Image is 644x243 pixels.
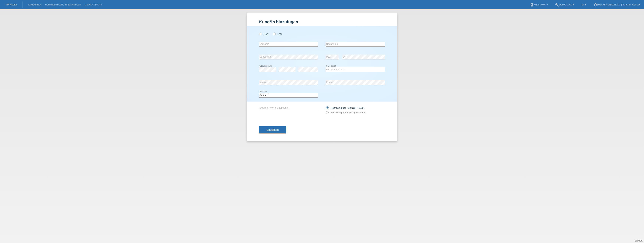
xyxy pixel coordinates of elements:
[26,4,43,6] a: Kund*innen
[326,111,328,116] input: Rechnung per E-Mail (kostenlos)
[259,33,268,35] label: Herr
[267,128,279,131] span: Speichern
[273,33,282,35] label: Frau
[326,106,328,111] input: Rechnung per Post (CHF 2.90)
[555,3,559,7] i: build
[326,106,364,109] label: Rechnung per Post (CHF 2.90)
[530,3,534,7] i: book
[326,111,366,114] label: Rechnung per E-Mail (kostenlos)
[259,33,262,35] input: Herr
[553,4,576,6] a: buildWerkzeuge ▾
[273,33,275,35] input: Frau
[635,239,642,242] a: Support
[259,126,286,134] button: Speichern
[43,4,83,6] a: Behandlungen / Abbuchungen
[580,4,588,6] a: DE ▾
[6,3,17,6] a: MF Health
[592,4,642,6] a: account_circlePallas Kliniken AG - [PERSON_NAME] ▾
[528,4,549,6] a: bookAnleitung ▾
[259,20,385,24] h1: Kund*in hinzufügen
[83,4,104,6] a: E-Mail Support
[594,3,597,7] i: account_circle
